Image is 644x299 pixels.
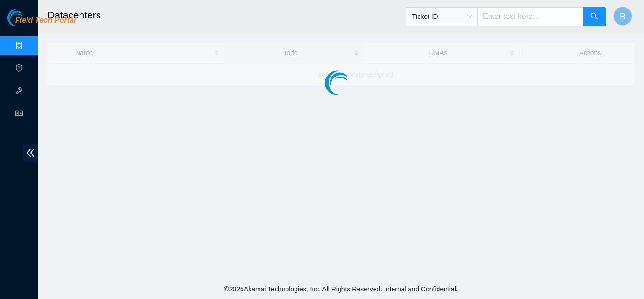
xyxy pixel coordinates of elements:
[7,9,48,26] img: Akamai Technologies
[412,9,472,24] span: Ticket ID
[583,7,606,26] button: search
[38,279,644,299] footer: © 2025 Akamai Technologies, Inc. All Rights Reserved. Internal and Confidential.
[620,10,626,22] span: R
[7,17,76,29] a: Akamai TechnologiesField Tech Portal
[23,144,38,162] span: double-left
[590,12,598,21] span: search
[15,105,23,124] span: read
[15,16,76,25] span: Field Tech Portal
[477,7,583,26] input: Enter text here...
[613,7,632,26] button: R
